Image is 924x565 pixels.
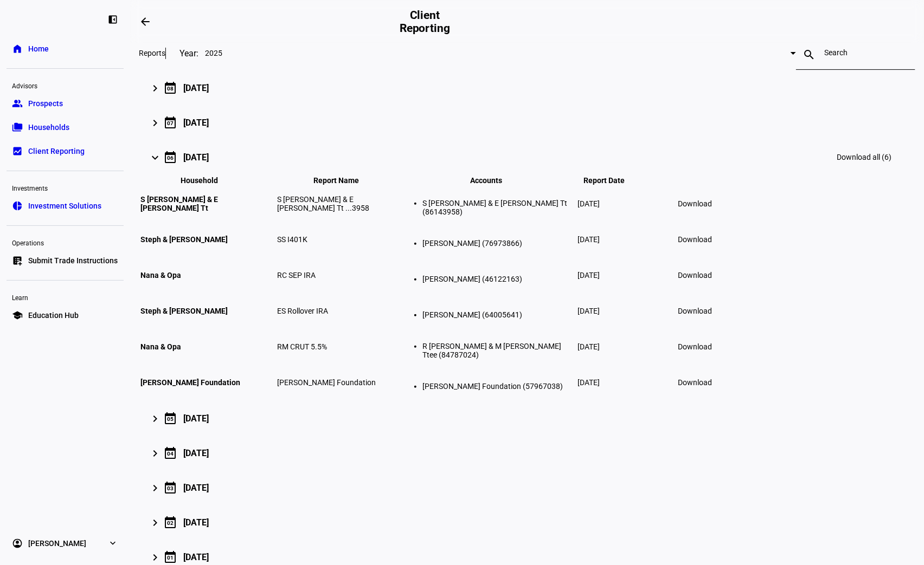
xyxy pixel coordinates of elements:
div: [DATE] [183,118,209,128]
eth-mat-symbol: folder_copy [12,122,23,133]
div: [DATE] [183,83,209,93]
mat-icon: calendar_today [164,151,177,164]
span: Client Reporting [28,146,85,157]
eth-mat-symbol: left_panel_close [107,14,118,25]
span: Download [678,235,712,244]
span: 2025 [205,49,222,57]
span: Download [678,342,712,351]
mat-icon: calendar_today [164,516,177,529]
a: Download [671,336,718,358]
div: 07 [167,120,174,126]
mat-icon: calendar_today [164,412,177,425]
mat-icon: arrow_backwards [139,15,152,28]
mat-expansion-panel-header: 02[DATE] [139,505,915,540]
span: Accounts [471,176,519,185]
a: Download [671,264,718,286]
div: 08 [167,86,174,92]
h2: Client Reporting [393,9,456,35]
a: Download [671,300,718,322]
a: folder_copyHouseholds [7,116,124,138]
li: S [PERSON_NAME] & E [PERSON_NAME] Tt (86143958) [422,199,575,216]
div: [DATE] [183,152,209,163]
span: Download [678,307,712,315]
mat-icon: calendar_today [164,116,177,129]
h3: Reports [139,49,165,57]
eth-mat-symbol: group [12,98,23,109]
span: Home [28,43,49,54]
li: [PERSON_NAME] (76973866) [422,239,575,248]
div: 01 [167,555,174,561]
td: [DATE] [577,329,647,364]
a: pie_chartInvestment Solutions [7,195,124,217]
a: Download [671,229,718,250]
div: [DATE] [183,483,209,493]
mat-icon: keyboard_arrow_right [149,551,162,564]
div: [DATE] [183,517,209,528]
mat-icon: keyboard_arrow_right [149,151,162,164]
eth-mat-symbol: list_alt_add [12,255,23,266]
span: Investment Solutions [28,200,101,211]
eth-mat-symbol: home [12,43,23,54]
a: groupProspects [7,93,124,114]
span: RC SEP IRA [277,271,316,280]
span: Report Name [313,176,375,185]
mat-icon: calendar_today [164,481,177,494]
td: [DATE] [577,222,647,257]
a: homeHome [7,38,124,60]
a: Download all (6) [830,144,898,170]
div: [DATE] [183,413,209,424]
mat-icon: calendar_today [164,446,177,459]
eth-mat-symbol: account_circle [12,538,23,549]
mat-expansion-panel-header: 06[DATE]Download all (6) [139,140,915,174]
mat-icon: keyboard_arrow_right [149,482,162,495]
mat-icon: calendar_today [164,81,177,94]
span: Prospects [28,98,63,109]
span: Submit Trade Instructions [28,255,118,266]
td: [DATE] [577,294,647,328]
span: SS I401K [277,235,307,244]
a: bid_landscapeClient Reporting [7,140,124,162]
mat-expansion-panel-header: 07[DATE] [139,105,915,140]
div: 06[DATE]Download all (6) [139,174,915,401]
mat-icon: keyboard_arrow_right [149,116,162,129]
mat-icon: keyboard_arrow_right [149,412,162,425]
td: [DATE] [577,186,647,221]
div: Operations [7,235,124,250]
span: S [PERSON_NAME] & E [PERSON_NAME] Tt [140,195,218,212]
li: [PERSON_NAME] (46122163) [422,275,575,283]
eth-mat-symbol: expand_more [107,538,118,549]
eth-mat-symbol: bid_landscape [12,146,23,157]
span: Household [181,176,235,185]
div: Year: [165,48,198,59]
mat-expansion-panel-header: 04[DATE] [139,436,915,470]
span: [PERSON_NAME] Foundation [140,378,240,387]
span: RM CRUT 5.5% [277,342,327,351]
div: Learn [7,289,124,304]
div: 03 [167,485,174,491]
mat-expansion-panel-header: 03[DATE] [139,470,915,505]
td: [DATE] [577,258,647,293]
div: 05 [167,416,174,422]
div: 06 [167,155,174,161]
eth-mat-symbol: pie_chart [12,200,23,211]
a: Download [671,193,718,215]
span: Report Date [583,176,641,185]
mat-expansion-panel-header: 08[DATE] [139,70,915,105]
li: R [PERSON_NAME] & M [PERSON_NAME] Ttee (84787024) [422,342,575,359]
mat-icon: keyboard_arrow_right [149,516,162,529]
td: [DATE] [577,365,647,400]
span: ES Rollover IRA [277,307,328,315]
span: Steph & [PERSON_NAME] [140,235,228,244]
div: 02 [167,520,174,526]
span: Steph & [PERSON_NAME] [140,307,228,315]
span: Download [678,378,712,387]
span: Download [678,271,712,280]
eth-mat-symbol: school [12,310,23,321]
div: Investments [7,180,124,195]
mat-icon: calendar_today [164,550,177,563]
div: [DATE] [183,448,209,458]
span: Download all (6) [837,153,891,161]
mat-icon: keyboard_arrow_right [149,82,162,95]
div: 04 [167,451,174,457]
span: Download [678,199,712,208]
